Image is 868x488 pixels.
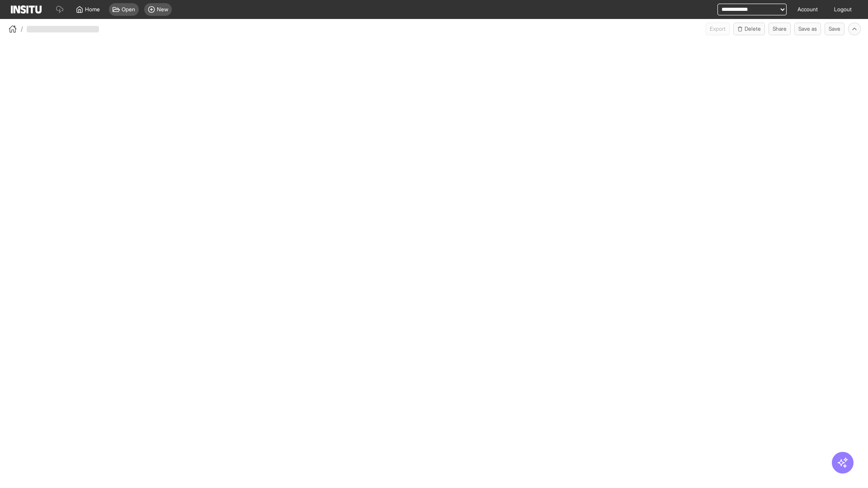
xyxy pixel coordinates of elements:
[7,23,23,34] button: /
[706,23,730,35] span: Can currently only export from Insights reports.
[85,6,100,13] span: Home
[769,23,791,35] button: Share
[706,23,730,35] button: Export
[733,23,765,35] button: Delete
[122,6,135,13] span: Open
[11,5,42,14] img: Logo
[825,23,844,35] button: Save
[157,6,168,13] span: New
[794,23,821,35] button: Save as
[21,24,23,33] span: /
